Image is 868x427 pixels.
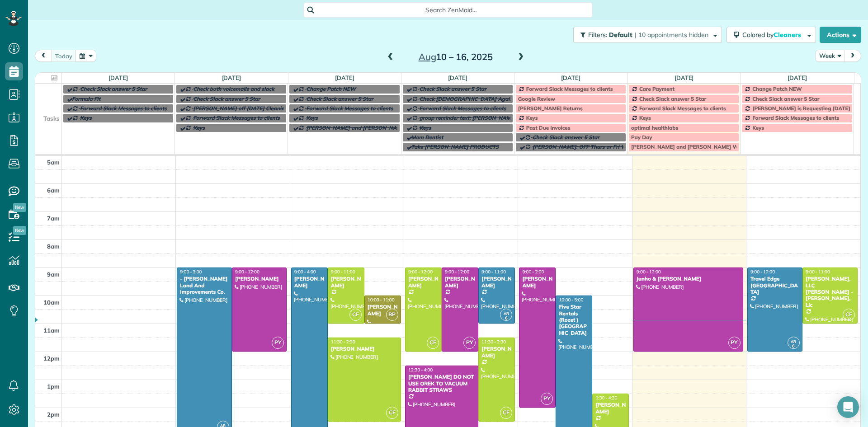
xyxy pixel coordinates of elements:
div: Open Intercom Messenger [837,396,859,418]
div: [PERSON_NAME] [481,346,512,359]
span: Past Due Invoices [526,124,571,131]
span: Filters: [588,31,607,39]
span: [PERSON_NAME] and [PERSON_NAME] Off Every [DATE] [306,124,450,131]
span: 11am [43,327,60,334]
span: Check Slack answer 5 Star [420,85,486,92]
span: Keys [526,114,538,121]
div: [PERSON_NAME] [481,276,512,289]
div: [PERSON_NAME] [522,276,553,289]
span: CF [500,407,512,419]
span: 9am [47,271,60,278]
span: Forward Slack Messages to clients [193,114,280,121]
a: [DATE] [108,74,128,81]
div: - [PERSON_NAME] Land And Improvements Co. [179,276,229,295]
span: Check Slack answer 5 Star [80,85,147,92]
a: [DATE] [335,74,354,81]
button: prev [35,50,52,62]
span: 9:00 - 12:00 [750,269,775,275]
span: 9:00 - 11:00 [806,269,830,275]
span: Forward Slack Messages to clients [639,105,726,112]
span: Formula Fit [72,95,100,102]
div: [PERSON_NAME] [595,402,626,415]
span: 9:00 - 12:00 [235,269,259,275]
a: [DATE] [222,74,241,81]
span: PY [541,393,553,405]
button: Filters: Default | 10 appointments hidden [573,27,722,43]
div: Travel Edge [GEOGRAPHIC_DATA] [750,276,800,295]
span: Check Slack answer 5 Star [639,95,706,102]
span: Check Slack answer 5 Star [533,134,599,141]
span: CF [386,407,398,419]
span: | 10 appointments hidden [635,31,708,39]
span: 2pm [47,411,60,418]
span: 10:00 - 11:00 [368,297,395,303]
span: 11:30 - 2:30 [331,339,355,345]
div: [PERSON_NAME] [408,276,439,289]
small: 6 [500,314,512,323]
span: 12:30 - 4:00 [408,367,433,373]
span: AR [504,311,509,316]
span: Check Slack answer 5 Star [752,95,819,102]
span: 10:00 - 5:00 [559,297,583,303]
span: 11:30 - 2:30 [481,339,506,345]
span: [PERSON_NAME] off [DATE] Cleaning Restaurant [193,105,317,112]
span: Change Patch NEW [752,85,802,92]
span: 9:00 - 12:00 [445,269,469,275]
div: Junho & [PERSON_NAME] [636,276,741,282]
span: Google Review [518,95,555,102]
div: [PERSON_NAME] [294,276,325,289]
span: 1:30 - 4:30 [595,395,617,401]
span: 8am [47,243,60,250]
span: 12pm [43,355,60,362]
span: [PERSON_NAME]: OFF Thurs or Fri WEEKLY [533,143,642,150]
span: [PERSON_NAME] Returns [518,105,583,112]
span: 9:00 - 11:00 [331,269,355,275]
span: 5am [47,159,60,166]
span: 9:00 - 12:00 [408,269,433,275]
span: Pay Day [631,134,652,141]
div: [PERSON_NAME] [367,304,398,317]
span: 7am [47,215,60,222]
div: [PERSON_NAME] [330,346,398,352]
div: [PERSON_NAME], LLC [PERSON_NAME] - [PERSON_NAME], Llc [805,276,855,308]
span: 10am [43,299,60,306]
span: AR [791,339,796,344]
a: [DATE] [448,74,467,81]
div: Five Star Rentals (Rozet ) [GEOGRAPHIC_DATA] [558,304,590,336]
span: Forward Slack Messages to clients [752,114,839,121]
span: 9:00 - 3:00 [180,269,202,275]
span: New [13,203,26,212]
span: group reminder text: [PERSON_NAME] [420,114,516,121]
span: Care Payment [639,85,675,92]
span: CF [843,309,855,321]
div: [PERSON_NAME] [235,276,284,282]
a: [DATE] [675,74,694,81]
a: Filters: Default | 10 appointments hidden [569,27,722,43]
button: today [51,50,76,62]
a: [DATE] [561,74,580,81]
span: Change Patch NEW [306,85,355,92]
span: Mom Dentist [411,134,443,141]
span: PY [728,337,741,349]
div: [PERSON_NAME] DO NOT USE OREK TO VACUUM RABBIT STRAWS [408,374,476,393]
span: Default [609,31,633,39]
span: CF [349,309,362,321]
span: Forward Slack Messages to clients [526,85,613,92]
span: PY [272,337,284,349]
small: 6 [788,342,799,351]
a: [DATE] [788,74,807,81]
span: Keys [193,124,205,131]
span: RP [386,309,398,321]
span: Take [PERSON_NAME] PRODUCTS [411,143,499,150]
span: 9:00 - 2:00 [522,269,544,275]
span: Forward Slack Messages to clients [420,105,506,112]
button: Actions [820,27,861,43]
span: Keys [306,114,318,121]
span: Cleaners [774,31,802,39]
span: 9:00 - 11:00 [481,269,506,275]
button: Week [815,50,845,62]
div: [PERSON_NAME] [330,276,362,289]
span: Check Slack answer 5 Star [193,95,260,102]
button: next [844,50,861,62]
span: 9:00 - 12:00 [637,269,661,275]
